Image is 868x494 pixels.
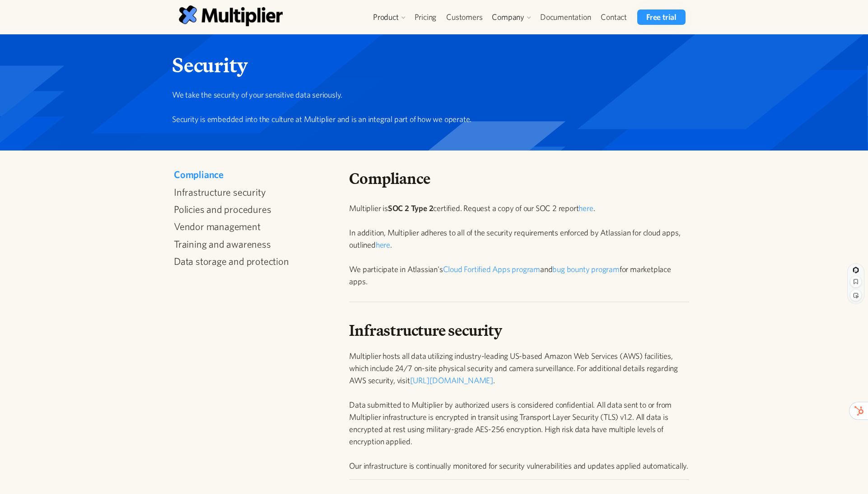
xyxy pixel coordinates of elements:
a: Cloud Fortified Apps program [443,264,540,274]
a: Infrastructure security [174,186,333,198]
a: Pricing [410,9,442,25]
strong: Infrastructure security [349,318,502,342]
a: Data storage and protection [174,255,333,267]
h1: Security [172,52,689,78]
p: Multiplier is certified. Request a copy of our SOC 2 report . In addition, Multiplier adheres to ... [349,202,689,287]
a: [URL][DOMAIN_NAME] [410,376,493,385]
a: bug bounty program [552,264,619,274]
a: Free trial [637,9,686,25]
div: Product [369,9,410,25]
h2: Compliance [349,169,689,188]
a: Customers [441,9,487,25]
a: here [579,203,593,213]
strong: SOC 2 Type 2 [388,203,434,213]
p: We take the security of your sensitive data seriously. Security is embedded into the culture at M... [172,89,689,125]
div: Company [492,12,524,23]
a: Policies and procedures [174,203,333,215]
a: here [376,240,390,249]
div: Product [373,12,399,23]
div: Company [487,9,535,25]
a: Contact [596,9,632,25]
a: Training and awareness [174,238,333,250]
a: Compliance [174,169,333,180]
a: Vendor management [174,221,333,232]
a: Documentation [535,9,596,25]
p: Multiplier hosts all data utilizing industry-leading US-based Amazon Web Services (AWS) facilitie... [349,350,689,472]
